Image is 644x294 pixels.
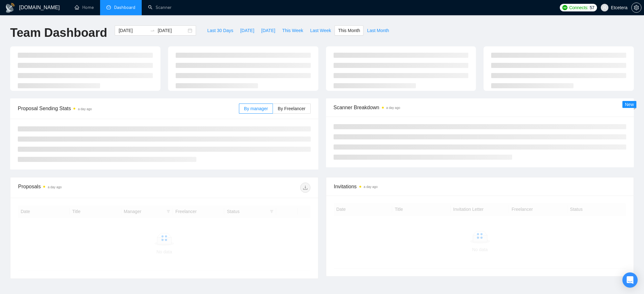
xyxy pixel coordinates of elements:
span: user [602,5,607,10]
div: Open Intercom Messenger [622,272,638,288]
button: [DATE] [258,25,279,36]
time: a day ago [364,185,378,189]
span: This Month [338,27,360,34]
input: Start date [119,27,147,34]
span: Scanner Breakdown [334,104,627,111]
time: a day ago [386,106,400,110]
span: By manager [244,106,268,111]
span: [DATE] [240,27,254,34]
span: By Freelancer [278,106,305,111]
button: setting [631,3,641,13]
span: to [150,28,155,33]
span: Connects: [569,4,588,11]
span: Invitations [334,183,626,190]
a: homeHome [75,5,94,10]
input: End date [158,27,186,34]
button: [DATE] [237,25,258,36]
span: Dashboard [114,5,135,10]
span: dashboard [106,5,111,10]
div: Proposals [18,183,164,193]
a: searchScanner [148,5,172,10]
span: [DATE] [261,27,275,34]
time: a day ago [78,107,92,111]
button: This Month [335,25,363,36]
span: Last Week [310,27,331,34]
img: logo [5,3,15,13]
span: This Week [282,27,303,34]
time: a day ago [48,185,62,189]
button: Last 30 Days [204,25,237,36]
button: Last Week [307,25,335,36]
span: swap-right [150,28,155,33]
button: This Week [279,25,307,36]
img: upwork-logo.png [562,5,567,10]
a: setting [631,5,641,10]
span: setting [632,5,641,10]
span: Last Month [367,27,389,34]
span: New [625,102,634,107]
span: 57 [590,4,594,11]
span: Last 30 Days [207,27,233,34]
h1: Team Dashboard [10,25,107,40]
button: Last Month [363,25,392,36]
span: Proposal Sending Stats [18,104,239,112]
